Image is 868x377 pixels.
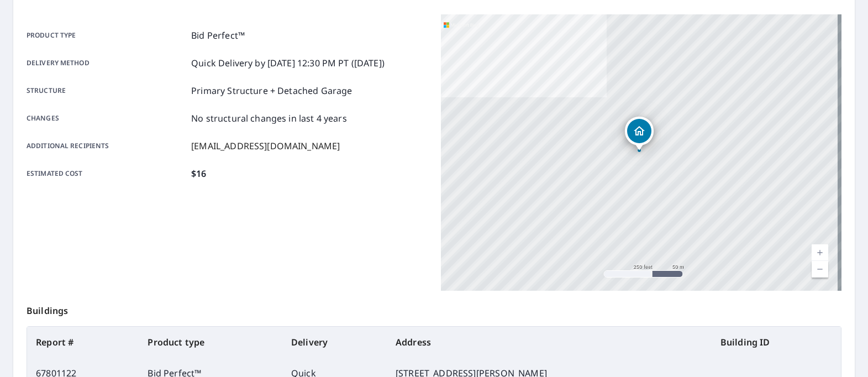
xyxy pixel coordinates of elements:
[191,84,352,97] p: Primary Structure + Detached Garage
[27,84,187,97] p: Structure
[191,56,385,70] p: Quick Delivery by [DATE] 12:30 PM PT ([DATE])
[27,167,187,180] p: Estimated cost
[387,327,712,358] th: Address
[191,139,340,153] p: [EMAIL_ADDRESS][DOMAIN_NAME]
[27,29,187,42] p: Product type
[812,261,828,277] a: Current Level 17, Zoom Out
[282,327,387,358] th: Delivery
[27,139,187,153] p: Additional recipients
[191,29,245,42] p: Bid Perfect™
[712,327,841,358] th: Building ID
[139,327,282,358] th: Product type
[27,56,187,70] p: Delivery method
[27,327,139,358] th: Report #
[27,291,841,326] p: Buildings
[191,112,347,125] p: No structural changes in last 4 years
[625,117,654,151] div: Dropped pin, building 1, Residential property, 16601 Langley Ave South Holland, IL 60473
[191,167,206,180] p: $16
[812,244,828,261] a: Current Level 17, Zoom In
[27,112,187,125] p: Changes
